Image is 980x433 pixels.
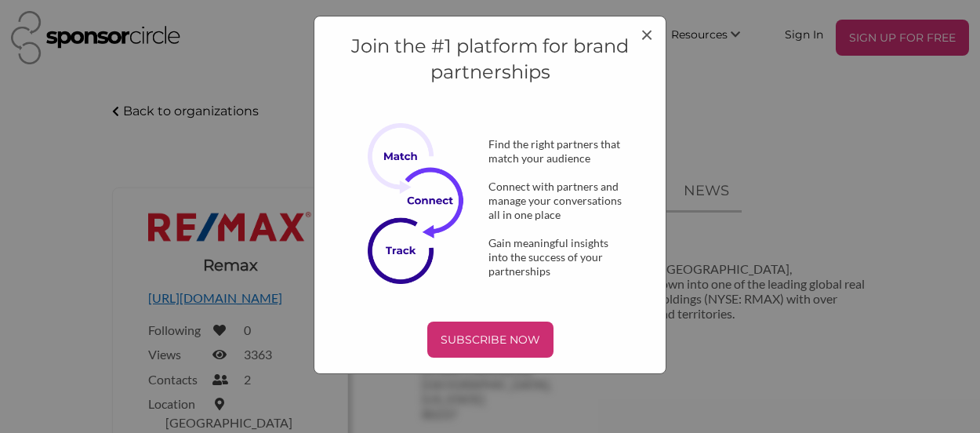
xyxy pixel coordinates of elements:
span: × [641,20,653,47]
img: Subscribe Now Image [368,123,477,284]
p: SUBSCRIBE NOW [434,328,547,351]
div: Gain meaningful insights into the success of your partnerships [463,236,649,278]
button: Close modal [641,23,653,45]
div: Find the right partners that match your audience [463,137,649,166]
h4: Join the #1 platform for brand partnerships [331,33,649,86]
a: SUBSCRIBE NOW [331,322,649,358]
div: Connect with partners and manage your conversations all in one place [463,180,649,222]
